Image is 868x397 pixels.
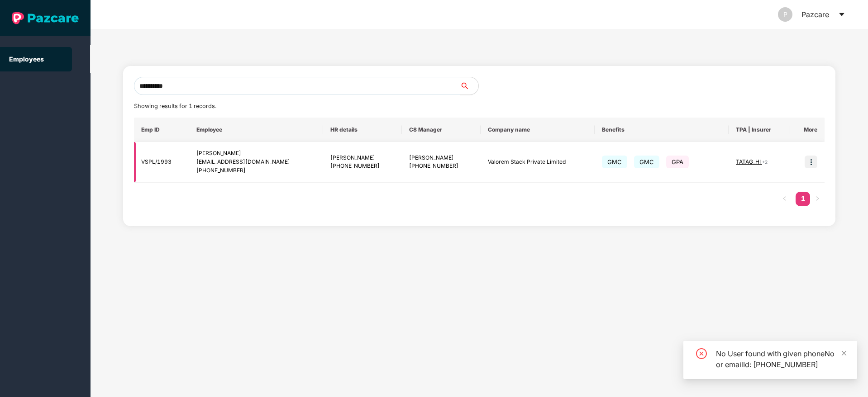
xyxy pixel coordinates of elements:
[810,192,825,206] button: right
[134,103,216,109] span: Showing results for 1 records.
[402,118,481,142] th: CS Manager
[790,118,825,142] th: More
[782,196,787,201] span: left
[330,162,395,170] div: [PHONE_NUMBER]
[783,7,787,22] span: P
[134,118,189,142] th: Emp ID
[481,142,595,183] td: Valorem Stack Private Limited
[602,156,627,168] span: GMC
[777,192,792,206] button: left
[815,196,820,201] span: right
[595,118,729,142] th: Benefits
[409,162,473,170] div: [PHONE_NUMBER]
[481,118,595,142] th: Company name
[796,192,810,205] a: 1
[634,156,659,168] span: GMC
[736,158,762,165] span: TATAG_HI
[189,118,323,142] th: Employee
[810,192,825,206] li: Next Page
[729,118,790,142] th: TPA | Insurer
[796,192,810,206] li: 1
[330,154,395,162] div: [PERSON_NAME]
[762,159,768,165] span: + 2
[196,166,316,175] div: [PHONE_NUMBER]
[777,192,792,206] li: Previous Page
[196,158,316,166] div: [EMAIL_ADDRESS][DOMAIN_NAME]
[716,348,846,370] div: No User found with given phoneNo or emailId: [PHONE_NUMBER]
[841,350,847,356] span: close
[460,82,478,90] span: search
[696,348,707,359] span: close-circle
[460,77,479,95] button: search
[666,156,689,168] span: GPA
[9,55,44,63] a: Employees
[134,142,189,183] td: VSPL/1993
[323,118,402,142] th: HR details
[409,154,473,162] div: [PERSON_NAME]
[838,11,845,18] span: caret-down
[805,156,817,168] img: icon
[196,149,316,158] div: [PERSON_NAME]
